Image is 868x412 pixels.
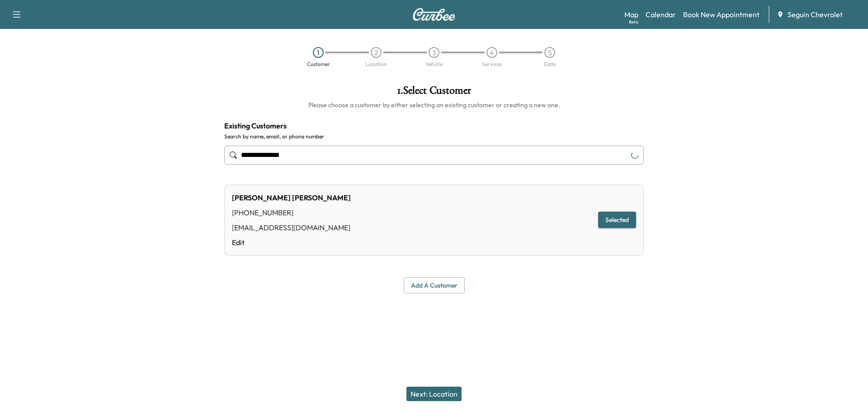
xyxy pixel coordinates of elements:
button: Selected [598,212,636,228]
img: Curbee Logo [412,8,456,21]
h4: Existing Customers [224,120,644,131]
div: Date [544,62,556,67]
div: 2 [371,47,382,58]
h6: Please choose a customer by either selecting an existing customer or creating a new one. [224,100,644,109]
button: Next: Location [406,387,462,401]
div: Customer [307,62,330,67]
div: [EMAIL_ADDRESS][DOMAIN_NAME] [232,222,351,233]
a: Calendar [646,9,676,20]
span: Seguin Chevrolet [788,9,843,20]
div: Vehicle [425,62,443,67]
a: Edit [232,237,351,248]
div: Location [365,62,387,67]
div: 3 [429,47,439,58]
h1: 1 . Select Customer [224,85,644,100]
div: [PERSON_NAME] [PERSON_NAME] [232,192,351,203]
a: MapBeta [624,9,638,20]
div: [PHONE_NUMBER] [232,207,351,218]
a: Book New Appointment [683,9,759,20]
div: Beta [629,19,638,25]
div: 5 [544,47,555,58]
div: Services [482,62,502,67]
button: Add a customer [404,277,465,294]
div: 1 [313,47,324,58]
label: Search by name, email, or phone number [224,133,644,140]
div: 4 [486,47,497,58]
